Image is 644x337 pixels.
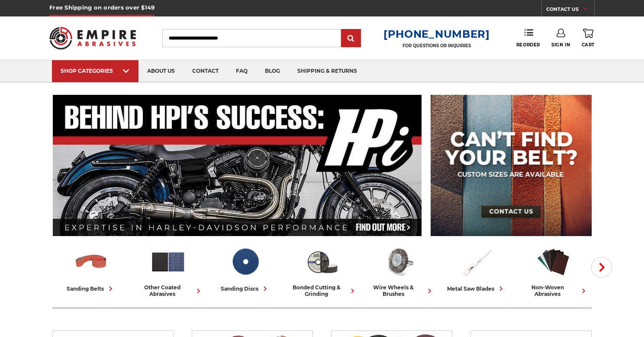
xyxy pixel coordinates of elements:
span: Cart [582,42,595,48]
a: bonded cutting & grinding [287,244,357,297]
img: promo banner for custom belts. [431,95,592,236]
div: sanding discs [221,284,270,293]
a: other coated abrasives [133,244,203,297]
div: bonded cutting & grinding [287,284,357,297]
a: Reorder [516,29,540,47]
a: wire wheels & brushes [364,244,434,297]
span: Sign In [551,42,570,48]
img: Non-woven Abrasives [535,244,571,280]
a: about us [138,60,184,82]
div: wire wheels & brushes [364,284,434,297]
img: Wire Wheels & Brushes [381,244,417,280]
span: Reorder [516,42,540,48]
img: Sanding Belts [73,244,109,280]
a: [PHONE_NUMBER] [383,28,490,40]
a: blog [256,60,289,82]
button: Next [591,257,612,278]
div: other coated abrasives [133,284,203,297]
input: Submit [342,30,360,47]
img: Other Coated Abrasives [150,244,186,280]
img: Metal Saw Blades [458,244,494,280]
img: Empire Abrasives [49,21,136,55]
a: non-woven abrasives [518,244,588,297]
img: Sanding Discs [227,244,263,280]
a: sanding discs [210,244,280,293]
div: metal saw blades [447,284,506,293]
a: sanding belts [56,244,126,293]
a: contact [184,60,227,82]
div: non-woven abrasives [518,284,588,297]
a: CONTACT US [546,4,594,16]
a: shipping & returns [289,60,366,82]
img: Banner for an interview featuring Horsepower Inc who makes Harley performance upgrades featured o... [53,95,422,236]
a: metal saw blades [441,244,511,293]
div: SHOP CATEGORIES [61,68,130,74]
a: Cart [582,29,595,48]
p: FOR QUESTIONS OR INQUIRIES [383,43,490,49]
a: faq [227,60,256,82]
img: Bonded Cutting & Grinding [304,244,340,280]
div: sanding belts [67,284,115,293]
